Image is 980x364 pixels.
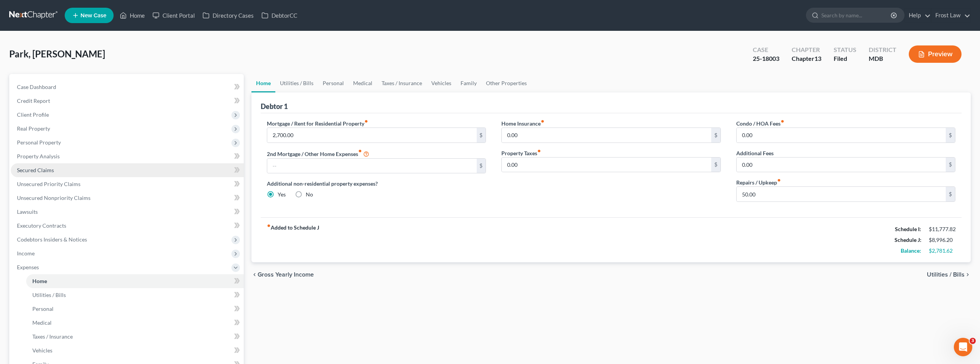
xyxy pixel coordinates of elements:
[946,128,955,143] div: $
[17,167,54,173] span: Secured Claims
[80,13,106,18] span: New Case
[32,292,66,298] span: Utilities / Bills
[278,191,286,198] label: Yes
[965,272,971,278] i: chevron_right
[116,8,149,22] a: Home
[792,54,821,63] div: Chapter
[11,191,244,205] a: Unsecured Nonpriority Claims
[11,94,244,108] a: Credit Report
[905,8,931,22] a: Help
[737,187,946,201] input: --
[149,8,199,22] a: Client Portal
[929,225,955,233] div: $11,777.82
[946,187,955,201] div: $
[834,54,856,63] div: Filed
[753,45,779,54] div: Case
[17,195,90,201] span: Unsecured Nonpriority Claims
[26,344,244,357] a: Vehicles
[456,74,481,92] a: Family
[970,338,976,344] span: 3
[306,191,313,198] label: No
[502,128,711,143] input: --
[502,158,711,172] input: --
[32,333,73,340] span: Taxes / Insurance
[711,128,720,143] div: $
[777,178,781,182] i: fiber_manual_record
[267,128,476,143] input: --
[17,97,50,104] span: Credit Report
[11,177,244,191] a: Unsecured Priority Claims
[32,347,52,354] span: Vehicles
[258,272,314,278] span: Gross Yearly Income
[17,139,61,146] span: Personal Property
[753,54,779,63] div: 25-18003
[834,45,856,54] div: Status
[477,128,486,143] div: $
[9,48,105,59] span: Park, [PERSON_NAME]
[737,158,946,172] input: --
[318,74,348,92] a: Personal
[267,179,486,188] label: Additional non-residential property expenses?
[267,159,476,173] input: --
[927,272,971,278] button: Utilities / Bills chevron_right
[537,149,541,153] i: fiber_manual_record
[927,272,965,278] span: Utilities / Bills
[541,119,544,123] i: fiber_manual_record
[736,178,781,186] label: Repairs / Upkeep
[358,149,362,153] i: fiber_manual_record
[501,149,541,157] label: Property Taxes
[869,45,896,54] div: District
[11,219,244,233] a: Executory Contracts
[11,80,244,94] a: Case Dashboard
[26,330,244,344] a: Taxes / Insurance
[32,278,47,284] span: Home
[17,125,50,132] span: Real Property
[931,8,970,22] a: Frost Law
[364,119,368,123] i: fiber_manual_record
[199,8,258,22] a: Directory Cases
[17,111,49,118] span: Client Profile
[275,74,318,92] a: Utilities / Bills
[501,119,544,127] label: Home Insurance
[11,205,244,219] a: Lawsuits
[251,74,275,92] a: Home
[736,119,784,127] label: Condo / HOA Fees
[26,316,244,330] a: Medical
[895,226,921,232] strong: Schedule I:
[267,119,368,127] label: Mortgage / Rent for Residential Property
[26,274,244,288] a: Home
[17,222,66,229] span: Executory Contracts
[901,247,921,254] strong: Balance:
[26,288,244,302] a: Utilities / Bills
[348,74,377,92] a: Medical
[477,159,486,173] div: $
[11,163,244,177] a: Secured Claims
[267,224,271,228] i: fiber_manual_record
[267,224,319,256] strong: Added to Schedule J
[711,158,720,172] div: $
[427,74,456,92] a: Vehicles
[17,153,60,159] span: Property Analysis
[929,247,955,255] div: $2,781.62
[17,181,80,187] span: Unsecured Priority Claims
[821,8,892,22] input: Search by name...
[736,149,774,157] label: Additional Fees
[869,54,896,63] div: MDB
[895,237,921,243] strong: Schedule J:
[481,74,531,92] a: Other Properties
[814,55,821,62] span: 13
[17,264,39,270] span: Expenses
[11,149,244,163] a: Property Analysis
[909,45,962,63] button: Preview
[251,272,314,278] button: chevron_left Gross Yearly Income
[792,45,821,54] div: Chapter
[17,236,87,243] span: Codebtors Insiders & Notices
[17,208,38,215] span: Lawsuits
[17,250,35,257] span: Income
[954,338,972,356] iframe: Intercom live chat
[377,74,427,92] a: Taxes / Insurance
[737,128,946,143] input: --
[258,8,301,22] a: DebtorCC
[32,305,54,312] span: Personal
[929,236,955,244] div: $8,996.20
